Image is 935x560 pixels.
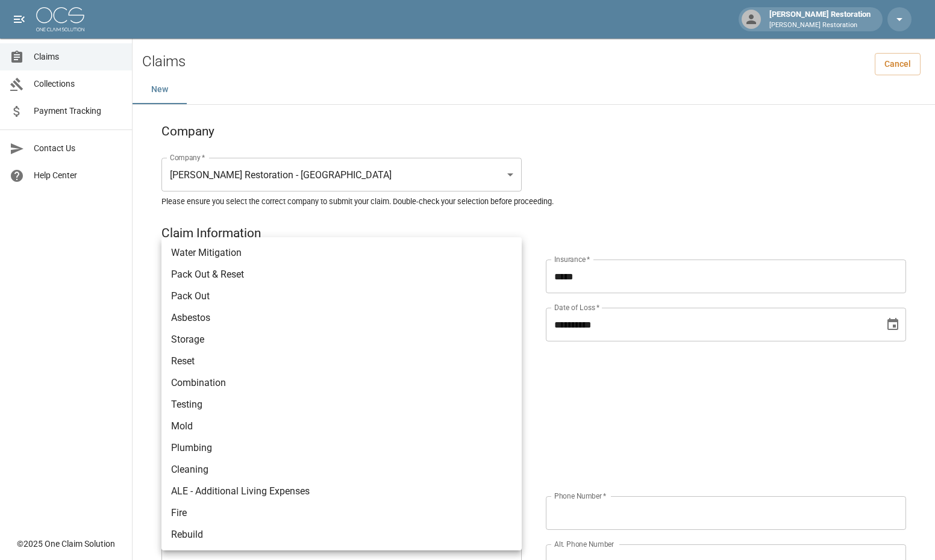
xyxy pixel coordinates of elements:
li: Reset [161,350,522,372]
li: Testing [161,394,522,415]
li: Pack Out & Reset [161,264,522,285]
li: ALE - Additional Living Expenses [161,481,522,502]
li: Asbestos [161,307,522,329]
li: Water Mitigation [161,242,522,264]
li: Mold [161,415,522,437]
li: Cleaning [161,459,522,481]
li: Plumbing [161,437,522,459]
li: Rebuild [161,524,522,546]
li: Combination [161,372,522,394]
li: Storage [161,329,522,350]
li: Pack Out [161,285,522,307]
li: Fire [161,502,522,524]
